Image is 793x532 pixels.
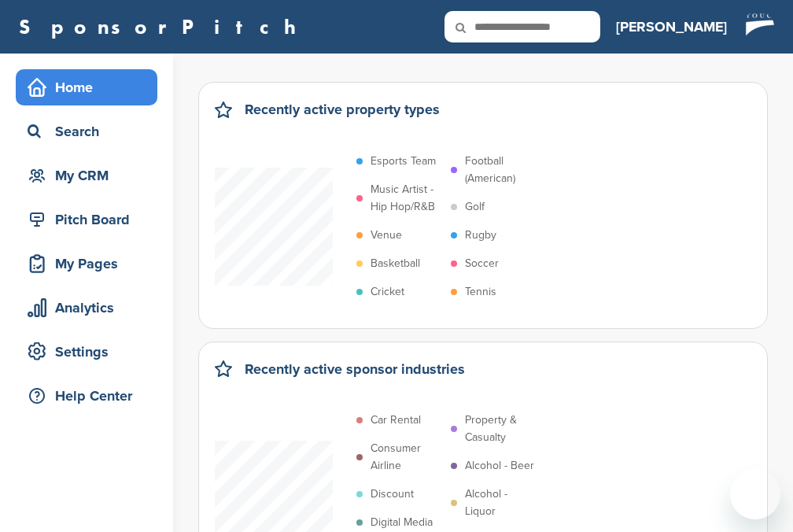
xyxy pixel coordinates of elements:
h2: Recently active sponsor industries [245,358,465,380]
p: Music Artist - Hip Hop/R&B [371,181,443,216]
a: SponsorPitch [19,17,306,37]
p: Discount [371,486,414,503]
p: Property & Casualty [465,412,537,446]
a: Help Center [16,378,157,414]
a: Search [16,113,157,150]
p: Golf [465,198,485,216]
div: Home [24,73,157,102]
p: Alcohol - Liquor [465,486,537,520]
p: Soccer [465,255,499,272]
a: [PERSON_NAME] [616,9,727,44]
p: Football (American) [465,153,537,187]
p: Rugby [465,227,496,244]
p: Tennis [465,283,496,301]
a: Pitch Board [16,201,157,238]
a: Settings [16,334,157,370]
div: Pitch Board [24,205,157,234]
h3: [PERSON_NAME] [616,16,727,38]
a: Analytics [16,290,157,326]
p: Venue [371,227,402,244]
div: Help Center [24,382,157,410]
div: My CRM [24,161,157,190]
p: Esports Team [371,153,436,170]
p: Car Rental [371,412,421,429]
p: Alcohol - Beer [465,457,534,475]
p: Basketball [371,255,420,272]
p: Digital Media [371,514,433,531]
iframe: Button to launch messaging window [730,469,780,519]
div: Analytics [24,294,157,322]
div: Settings [24,338,157,366]
h2: Recently active property types [245,98,440,120]
div: Search [24,117,157,146]
p: Consumer Airline [371,440,443,475]
a: Home [16,69,157,105]
a: My Pages [16,246,157,282]
p: Cricket [371,283,404,301]
a: My CRM [16,157,157,194]
div: My Pages [24,249,157,278]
